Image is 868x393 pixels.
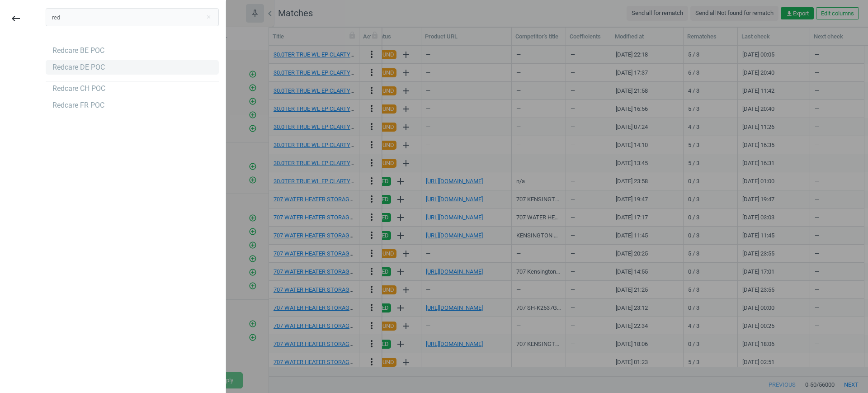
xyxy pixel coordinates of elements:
[52,62,105,72] div: Redcare DE POC
[52,84,105,94] div: Redcare CH POC
[52,46,104,56] div: Redcare BE POC
[10,13,21,24] i: keyboard_backspace
[52,100,104,110] div: Redcare FR POC
[46,8,219,26] input: Search campaign
[202,13,215,21] button: Close
[5,8,26,29] button: keyboard_backspace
